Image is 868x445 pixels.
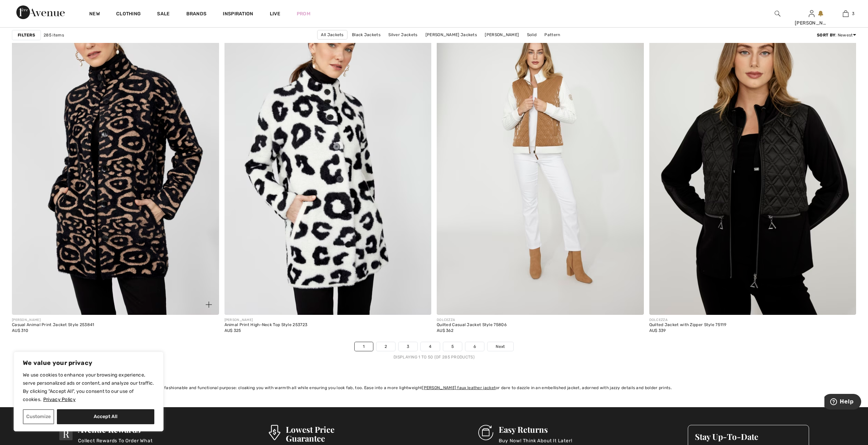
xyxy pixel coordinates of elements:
[224,4,432,315] img: Animal Print High-Neck Top Style 253723. Off White/Black
[12,342,856,360] nav: Page navigation
[437,323,507,327] div: Quilted Casual Jacket Style 75806
[317,30,347,40] a: All Jackets
[422,385,496,390] a: [PERSON_NAME] faux leather jacket
[421,342,439,351] a: 4
[12,318,94,323] div: [PERSON_NAME]
[376,342,395,351] a: 2
[89,11,100,18] a: New
[695,432,802,441] h3: Stay Up-To-Date
[57,409,154,424] button: Accept All
[17,385,851,391] div: Our seasonal selection of serve both a fashionable and functional purpose: cloaking you with warm...
[824,394,861,411] iframe: Opens a widget where you can find more information
[649,328,666,333] span: AU$ 339
[59,425,73,440] img: Avenue Rewards
[481,30,522,39] a: [PERSON_NAME]
[852,11,854,17] span: 3
[809,10,815,18] img: My Info
[843,10,849,18] img: My Bag
[23,359,154,367] p: We value your privacy
[649,318,726,323] div: DOLCEZZA
[541,30,563,39] a: Pattern
[157,11,170,18] a: Sale
[355,342,373,351] a: 1
[116,11,141,18] a: Clothing
[795,19,828,27] div: [PERSON_NAME]
[224,318,308,323] div: [PERSON_NAME]
[12,328,28,333] span: AU$ 310
[206,302,212,308] img: plus_v2.svg
[487,342,513,351] a: Next
[269,425,280,440] img: Lowest Price Guarantee
[422,30,480,39] a: [PERSON_NAME] Jackets
[78,425,161,434] h3: Avenue Rewards
[224,328,241,333] span: AU$ 325
[224,323,308,327] div: Animal Print High-Neck Top Style 253723
[186,11,207,18] a: Brands
[437,4,644,315] img: Quilted Casual Jacket Style 75806. As sample
[499,425,572,434] h3: Easy Returns
[496,343,505,350] span: Next
[775,10,780,18] img: search the website
[18,32,35,38] strong: Filters
[14,352,164,431] div: We value your privacy
[44,32,64,38] span: 285 items
[649,4,856,315] img: Quilted Jacket with Zipper Style 75119. As sample
[270,10,280,17] a: Live
[12,323,94,327] div: Casual Animal Print Jacket Style 253841
[649,323,726,327] div: Quilted Jacket with Zipper Style 75119
[809,10,815,17] a: Sign In
[348,30,384,39] a: Black Jackets
[524,30,540,39] a: Solid
[817,32,856,38] div: : Newest
[829,10,862,18] a: 3
[16,5,65,19] img: 1ère Avenue
[43,396,76,403] a: Privacy Policy
[12,354,856,360] div: Displaying 1 to 50 (of 285 products)
[443,342,462,351] a: 5
[297,10,310,17] a: Prom
[12,4,219,315] a: Casual Animal Print Jacket Style 253841. Black/Beige
[23,409,54,424] button: Customize
[385,30,421,39] a: Silver Jackets
[478,425,494,440] img: Easy Returns
[437,328,453,333] span: AU$ 362
[23,371,154,404] p: We use cookies to enhance your browsing experience, serve personalized ads or content, and analyz...
[286,425,371,443] h3: Lowest Price Guarantee
[465,342,484,351] a: 6
[437,318,507,323] div: DOLCEZZA
[817,33,835,37] strong: Sort By
[399,342,417,351] a: 3
[223,11,253,18] span: Inspiration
